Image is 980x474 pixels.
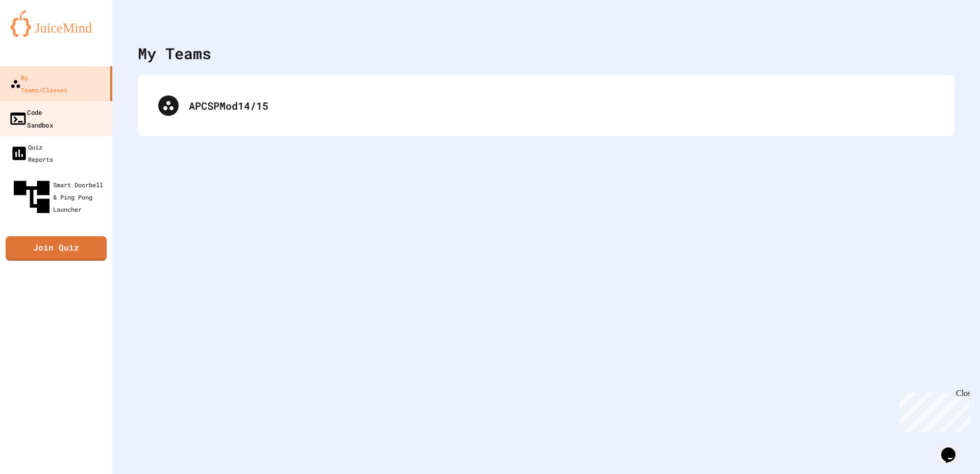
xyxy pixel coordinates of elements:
div: APCSPMod14/15 [189,98,934,113]
div: My Teams/Classes [10,71,67,96]
div: Smart Doorbell & Ping Pong Launcher [10,176,108,218]
div: Chat with us now!Close [4,4,70,65]
a: Join Quiz [6,236,107,261]
img: logo-orange.svg [10,10,102,37]
div: My Teams [138,42,211,65]
div: APCSPMod14/15 [148,85,944,126]
div: Code Sandbox [9,106,53,131]
iframe: chat widget [895,389,970,432]
div: Quiz Reports [10,141,53,165]
iframe: chat widget [937,433,970,464]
